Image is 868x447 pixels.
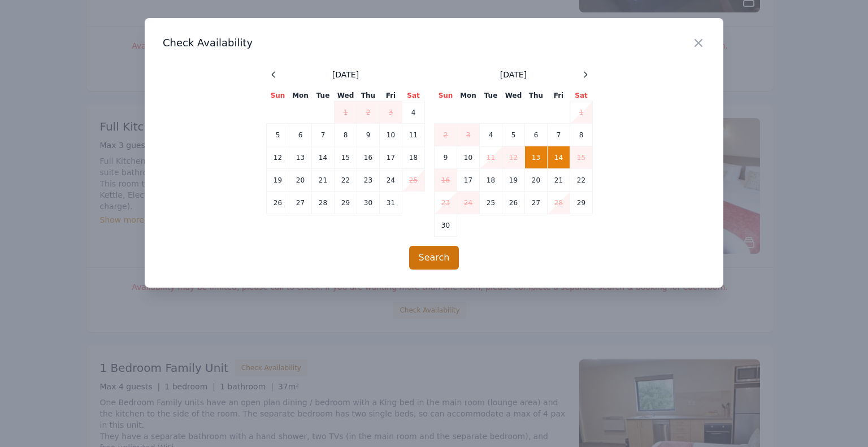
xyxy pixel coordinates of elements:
[380,146,402,169] td: 17
[267,169,289,192] td: 19
[380,169,402,192] td: 24
[163,36,705,50] h3: Check Availability
[312,90,335,101] th: Tue
[457,124,480,146] td: 3
[570,169,593,192] td: 22
[335,124,357,146] td: 8
[335,192,357,214] td: 29
[500,69,527,80] span: [DATE]
[380,124,402,146] td: 10
[480,124,502,146] td: 4
[267,146,289,169] td: 12
[402,90,425,101] th: Sat
[289,146,312,169] td: 13
[480,169,502,192] td: 18
[357,124,380,146] td: 9
[548,146,570,169] td: 14
[267,90,289,101] th: Sun
[402,169,425,192] td: 25
[457,192,480,214] td: 24
[335,169,357,192] td: 22
[380,90,402,101] th: Fri
[380,101,402,124] td: 3
[480,146,502,169] td: 11
[357,90,380,101] th: Thu
[402,101,425,124] td: 4
[289,192,312,214] td: 27
[480,90,502,101] th: Tue
[548,90,570,101] th: Fri
[409,246,459,270] button: Search
[525,192,548,214] td: 27
[312,124,335,146] td: 7
[289,169,312,192] td: 20
[435,214,457,237] td: 30
[289,90,312,101] th: Mon
[335,101,357,124] td: 1
[312,192,335,214] td: 28
[435,146,457,169] td: 9
[457,90,480,101] th: Mon
[289,124,312,146] td: 6
[548,192,570,214] td: 28
[357,169,380,192] td: 23
[332,69,359,80] span: [DATE]
[570,101,593,124] td: 1
[480,192,502,214] td: 25
[457,146,480,169] td: 10
[435,192,457,214] td: 23
[457,169,480,192] td: 17
[502,124,525,146] td: 5
[267,124,289,146] td: 5
[570,146,593,169] td: 15
[502,192,525,214] td: 26
[435,90,457,101] th: Sun
[357,146,380,169] td: 16
[312,169,335,192] td: 21
[335,90,357,101] th: Wed
[402,124,425,146] td: 11
[402,146,425,169] td: 18
[502,146,525,169] td: 12
[435,124,457,146] td: 2
[502,90,525,101] th: Wed
[525,124,548,146] td: 6
[570,124,593,146] td: 8
[312,146,335,169] td: 14
[380,192,402,214] td: 31
[525,169,548,192] td: 20
[267,192,289,214] td: 26
[335,146,357,169] td: 15
[435,169,457,192] td: 16
[357,101,380,124] td: 2
[570,90,593,101] th: Sat
[548,124,570,146] td: 7
[502,169,525,192] td: 19
[525,146,548,169] td: 13
[570,192,593,214] td: 29
[548,169,570,192] td: 21
[525,90,548,101] th: Thu
[357,192,380,214] td: 30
